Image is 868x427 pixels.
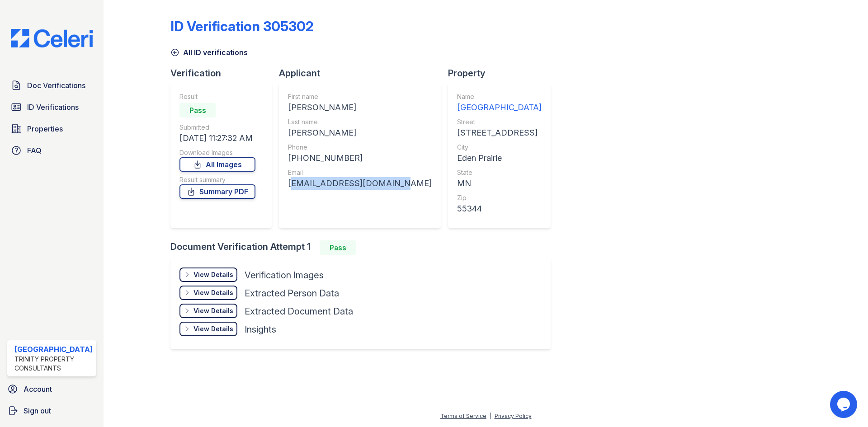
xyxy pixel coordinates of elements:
[495,413,532,419] a: Privacy Policy
[24,384,52,394] span: Account
[457,168,542,177] div: State
[288,92,432,101] div: First name
[288,101,432,114] div: [PERSON_NAME]
[288,168,432,177] div: Email
[14,344,93,355] div: [GEOGRAPHIC_DATA]
[7,76,96,94] a: Doc Verifications
[457,202,542,215] div: 55344
[490,413,491,419] div: |
[279,67,448,80] div: Applicant
[245,323,276,336] div: Insights
[24,405,51,416] span: Sign out
[179,123,255,132] div: Submitted
[457,193,542,202] div: Zip
[170,47,248,58] a: All ID verifications
[27,123,63,134] span: Properties
[193,270,233,279] div: View Details
[440,413,486,419] a: Terms of Service
[179,103,216,117] div: Pass
[457,127,542,139] div: [STREET_ADDRESS]
[27,80,85,91] span: Doc Verifications
[457,101,542,114] div: [GEOGRAPHIC_DATA]
[320,240,356,255] div: Pass
[288,127,432,139] div: [PERSON_NAME]
[457,143,542,152] div: City
[193,288,233,297] div: View Details
[179,184,255,199] a: Summary PDF
[245,269,324,282] div: Verification Images
[288,143,432,152] div: Phone
[4,29,100,47] img: CE_Logo_Blue-a8612792a0a2168367f1c8372b55b34899dd931a85d93a1a3d3e32e68fde9ad4.png
[7,120,96,138] a: Properties
[457,92,542,101] div: Name
[179,157,255,172] a: All Images
[179,132,255,145] div: [DATE] 11:27:32 AM
[457,92,542,114] a: Name [GEOGRAPHIC_DATA]
[179,148,255,157] div: Download Images
[830,391,859,418] iframe: chat widget
[288,177,432,190] div: [EMAIL_ADDRESS][DOMAIN_NAME]
[27,145,42,156] span: FAQ
[7,141,96,160] a: FAQ
[457,177,542,190] div: MN
[193,324,233,333] div: View Details
[27,102,79,113] span: ID Verifications
[4,402,100,420] a: Sign out
[245,287,339,300] div: Extracted Person Data
[4,380,100,398] a: Account
[448,67,558,80] div: Property
[457,152,542,164] div: Eden Prairie
[170,18,314,34] div: ID Verification 305302
[193,306,233,315] div: View Details
[170,67,279,80] div: Verification
[288,117,432,127] div: Last name
[7,98,96,116] a: ID Verifications
[14,355,93,373] div: Trinity Property Consultants
[179,175,255,184] div: Result summary
[288,152,432,164] div: [PHONE_NUMBER]
[457,117,542,127] div: Street
[170,240,558,255] div: Document Verification Attempt 1
[179,92,255,101] div: Result
[245,305,353,318] div: Extracted Document Data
